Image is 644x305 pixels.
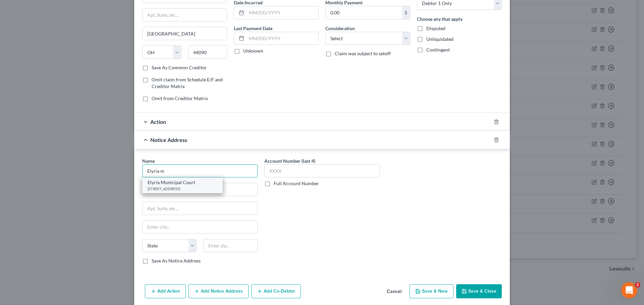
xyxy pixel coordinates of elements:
input: Apt, Suite, etc... [143,202,257,215]
input: XXXX [264,164,380,178]
label: Consideration [325,25,355,32]
span: Action [150,119,166,125]
input: Enter city... [143,27,227,40]
span: Disputed [426,25,445,31]
span: Unliquidated [426,36,453,42]
label: Choose any that apply [417,15,463,22]
input: MM/DD/YYYY [247,6,318,19]
div: $ [402,6,410,19]
button: Add Notice Address [189,284,249,298]
input: Apt, Suite, etc... [143,9,227,21]
button: Save & New [410,284,453,298]
button: Add Action [145,284,186,298]
button: Cancel [381,285,407,298]
span: Omit from Creditor Matrix [152,95,208,101]
span: Omit claim from Schedule E/F and Creditor Matrix [152,77,223,89]
button: Add Co-Debtor [251,284,301,298]
label: Unknown [243,48,263,54]
input: MM/DD/YYYY [247,32,318,45]
label: Account Number (last 4) [264,157,315,164]
input: 0.00 [326,6,402,19]
input: Enter city... [143,221,257,233]
span: Name [142,158,155,164]
input: Search by name... [142,164,258,178]
input: Enter zip.. [203,239,258,252]
input: Enter zip... [188,46,227,59]
label: Save As Notice Address [152,257,201,264]
span: Contingent [426,47,450,53]
div: Elyria Municipal Court [148,179,217,186]
span: 2 [635,282,640,288]
label: Last Payment Date [234,25,272,32]
span: Notice Address [150,137,187,143]
div: [STREET_ADDRESS] [148,186,217,192]
button: Save & Close [456,284,502,298]
label: Save As Common Creditor [152,64,207,71]
span: Claim was subject to setoff [335,51,391,56]
label: Full Account Number [274,180,319,187]
iframe: Intercom live chat [621,282,637,298]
